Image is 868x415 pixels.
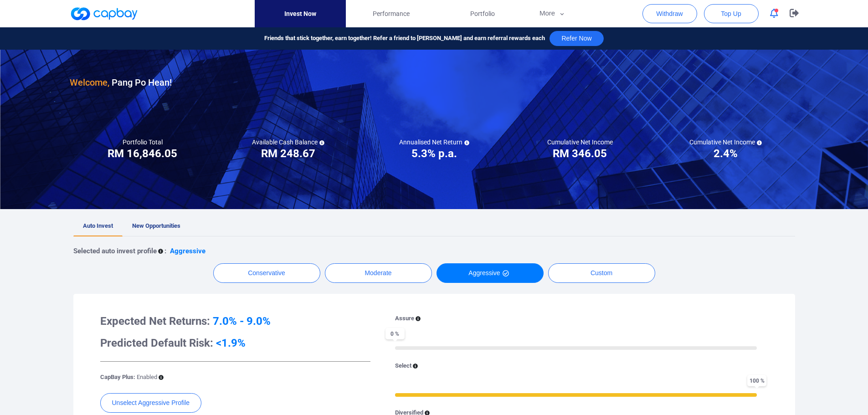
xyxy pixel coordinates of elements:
button: Withdraw [642,4,697,23]
button: Refer Now [550,31,603,46]
span: 0 % [385,328,405,339]
span: Portfolio [470,9,495,19]
p: Assure [395,314,414,323]
button: Aggressive [437,263,544,283]
h3: RM 346.05 [553,146,607,161]
h5: Annualised Net Return [399,138,469,146]
h3: 2.4% [714,146,738,161]
span: Performance [373,9,410,19]
button: Conservative [213,263,320,283]
span: Top Up [721,9,741,18]
p: Selected auto invest profile [73,246,157,256]
h5: Available Cash Balance [252,138,324,146]
button: Custom [548,263,655,283]
h3: Pang Po Hean ! [70,75,172,90]
span: 100 % [747,375,766,386]
span: Auto Invest [83,222,113,229]
p: : [164,246,166,256]
h5: Cumulative Net Income [689,138,762,146]
span: <1.9% [216,337,246,349]
p: CapBay Plus: [100,373,157,382]
button: Moderate [325,263,432,283]
button: Top Up [704,4,759,23]
h5: Portfolio Total [123,138,163,146]
h3: Expected Net Returns: [100,314,370,328]
h3: RM 16,846.05 [108,146,177,161]
h3: RM 248.67 [261,146,315,161]
h3: 5.3% p.a. [411,146,457,161]
span: New Opportunities [132,222,180,229]
button: Unselect Aggressive Profile [100,393,201,413]
span: Enabled [137,374,157,380]
h3: Predicted Default Risk: [100,336,370,350]
span: 7.0% - 9.0% [213,315,271,328]
span: Welcome, [70,77,109,88]
p: Select [395,361,411,371]
p: Aggressive [170,246,205,256]
span: Friends that stick together, earn together! Refer a friend to [PERSON_NAME] and earn referral rew... [264,34,545,43]
h5: Cumulative Net Income [547,138,613,146]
